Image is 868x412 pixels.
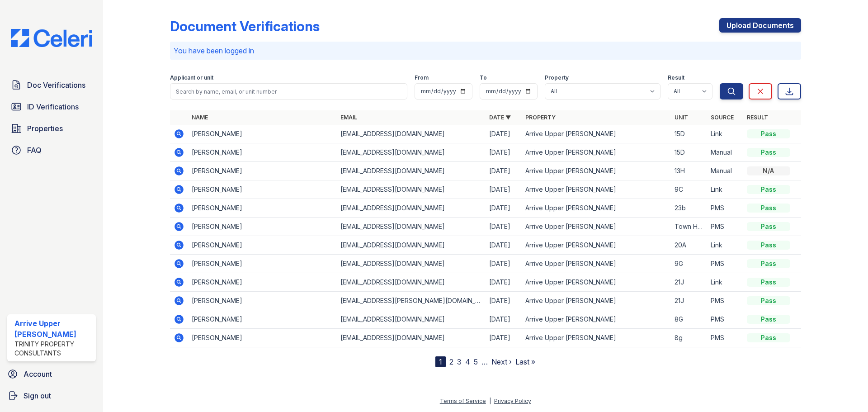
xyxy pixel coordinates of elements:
[522,329,670,347] td: Arrive Upper [PERSON_NAME]
[522,273,670,292] td: Arrive Upper [PERSON_NAME]
[671,125,707,143] td: 15D
[188,329,337,347] td: [PERSON_NAME]
[486,218,522,236] td: [DATE]
[465,357,470,366] a: 4
[491,357,512,366] a: Next ›
[707,199,743,218] td: PMS
[170,83,407,99] input: Search by name, email, or unit number
[486,255,522,273] td: [DATE]
[486,162,522,180] td: [DATE]
[711,114,734,121] a: Source
[671,236,707,255] td: 20A
[188,125,337,143] td: [PERSON_NAME]
[449,357,453,366] a: 2
[671,273,707,292] td: 21J
[192,114,208,121] a: Name
[170,74,213,81] label: Applicant or unit
[337,143,486,162] td: [EMAIL_ADDRESS][DOMAIN_NAME]
[719,18,801,33] a: Upload Documents
[747,148,790,157] div: Pass
[486,180,522,199] td: [DATE]
[188,218,337,236] td: [PERSON_NAME]
[7,141,96,159] a: FAQ
[494,398,531,404] a: Privacy Policy
[188,273,337,292] td: [PERSON_NAME]
[7,76,96,94] a: Doc Verifications
[435,356,446,367] div: 1
[707,236,743,255] td: Link
[671,329,707,347] td: 8g
[24,369,52,379] span: Account
[27,145,42,156] span: FAQ
[671,180,707,199] td: 9C
[675,114,688,121] a: Unit
[486,292,522,310] td: [DATE]
[707,273,743,292] td: Link
[4,387,99,405] a: Sign out
[707,329,743,347] td: PMS
[522,180,670,199] td: Arrive Upper [PERSON_NAME]
[337,310,486,329] td: [EMAIL_ADDRESS][DOMAIN_NAME]
[486,199,522,218] td: [DATE]
[415,74,429,81] label: From
[27,101,79,112] span: ID Verifications
[707,143,743,162] td: Manual
[188,162,337,180] td: [PERSON_NAME]
[707,125,743,143] td: Link
[27,80,85,90] span: Doc Verifications
[747,278,790,287] div: Pass
[188,310,337,329] td: [PERSON_NAME]
[337,255,486,273] td: [EMAIL_ADDRESS][DOMAIN_NAME]
[337,125,486,143] td: [EMAIL_ADDRESS][DOMAIN_NAME]
[522,236,670,255] td: Arrive Upper [PERSON_NAME]
[522,218,670,236] td: Arrive Upper [PERSON_NAME]
[4,365,99,383] a: Account
[747,315,790,324] div: Pass
[522,162,670,180] td: Arrive Upper [PERSON_NAME]
[174,45,797,56] p: You have been logged in
[747,259,790,268] div: Pass
[671,255,707,273] td: 9G
[188,255,337,273] td: [PERSON_NAME]
[522,255,670,273] td: Arrive Upper [PERSON_NAME]
[486,273,522,292] td: [DATE]
[486,125,522,143] td: [DATE]
[747,296,790,305] div: Pass
[337,236,486,255] td: [EMAIL_ADDRESS][DOMAIN_NAME]
[707,292,743,310] td: PMS
[337,329,486,347] td: [EMAIL_ADDRESS][DOMAIN_NAME]
[747,129,790,138] div: Pass
[707,180,743,199] td: Link
[671,218,707,236] td: Town Home 2
[515,357,535,366] a: Last »
[440,398,486,404] a: Terms of Service
[707,310,743,329] td: PMS
[337,180,486,199] td: [EMAIL_ADDRESS][DOMAIN_NAME]
[481,356,488,367] span: …
[671,292,707,310] td: 21J
[474,357,478,366] a: 5
[747,241,790,250] div: Pass
[188,292,337,310] td: [PERSON_NAME]
[489,114,511,121] a: Date ▼
[522,310,670,329] td: Arrive Upper [PERSON_NAME]
[337,273,486,292] td: [EMAIL_ADDRESS][DOMAIN_NAME]
[337,162,486,180] td: [EMAIL_ADDRESS][DOMAIN_NAME]
[671,199,707,218] td: 23b
[747,204,790,213] div: Pass
[747,222,790,231] div: Pass
[27,123,63,134] span: Properties
[14,318,92,340] div: Arrive Upper [PERSON_NAME]
[671,162,707,180] td: 13H
[707,162,743,180] td: Manual
[188,236,337,255] td: [PERSON_NAME]
[486,310,522,329] td: [DATE]
[170,18,320,34] div: Document Verifications
[188,180,337,199] td: [PERSON_NAME]
[457,357,462,366] a: 3
[671,310,707,329] td: 8G
[480,74,487,81] label: To
[747,185,790,194] div: Pass
[14,340,92,358] div: Trinity Property Consultants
